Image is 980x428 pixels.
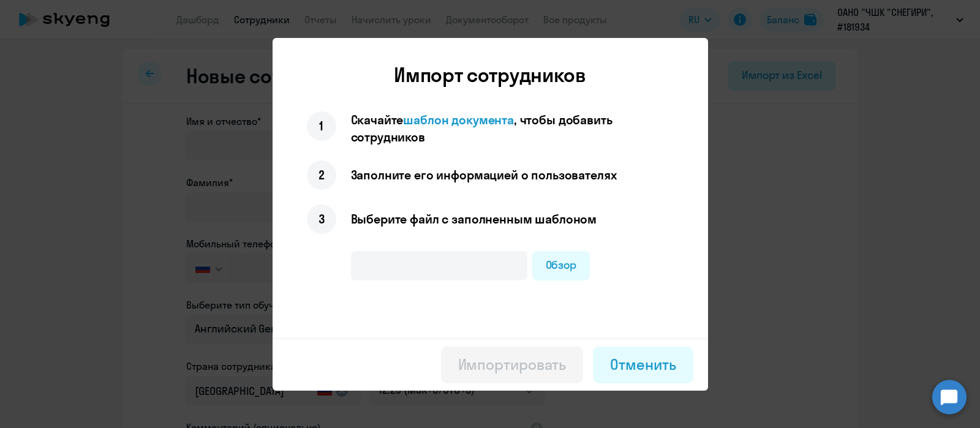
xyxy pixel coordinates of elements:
p: Заполните его информацией о пользователях [351,167,617,184]
label: Обзор [532,251,590,280]
p: Выберите файл с заполненным шаблоном [351,211,597,228]
h2: Импорт сотрудников [282,62,698,87]
div: 2 [307,160,336,190]
button: Импортировать [441,347,584,383]
span: шаблон документа [403,112,514,127]
span: Скачайте [351,112,404,127]
span: , чтобы добавить сотрудников [351,112,612,145]
div: 1 [307,111,336,141]
button: Отменить [593,347,693,383]
div: 3 [307,205,336,234]
div: Импортировать [458,355,567,374]
div: Отменить [610,355,676,374]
